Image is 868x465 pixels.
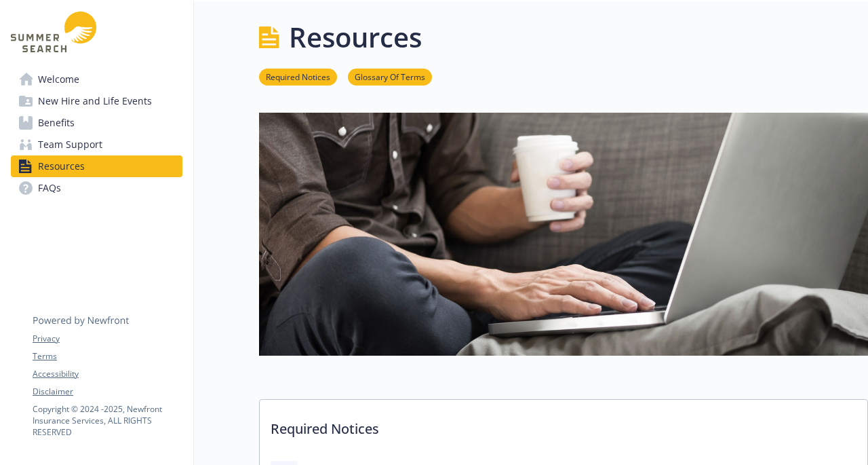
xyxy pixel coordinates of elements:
a: Resources [11,155,182,177]
a: Terms [33,350,182,362]
span: Benefits [38,112,75,134]
span: FAQs [38,177,61,199]
a: Required Notices [259,70,337,83]
a: Disclaimer [33,386,182,398]
p: Required Notices [260,400,867,450]
h1: Resources [289,17,422,58]
a: Privacy [33,333,182,345]
a: Accessibility [33,368,182,380]
span: Resources [38,155,85,177]
a: Team Support [11,134,182,155]
p: Copyright © 2024 - 2025 , Newfront Insurance Services, ALL RIGHTS RESERVED [33,403,182,438]
a: Welcome [11,69,182,90]
a: Benefits [11,112,182,134]
span: New Hire and Life Events [38,90,152,112]
a: Glossary Of Terms [348,70,432,83]
a: FAQs [11,177,182,199]
a: New Hire and Life Events [11,90,182,112]
span: Team Support [38,134,102,155]
img: resources page banner [259,113,868,356]
span: Welcome [38,69,79,90]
